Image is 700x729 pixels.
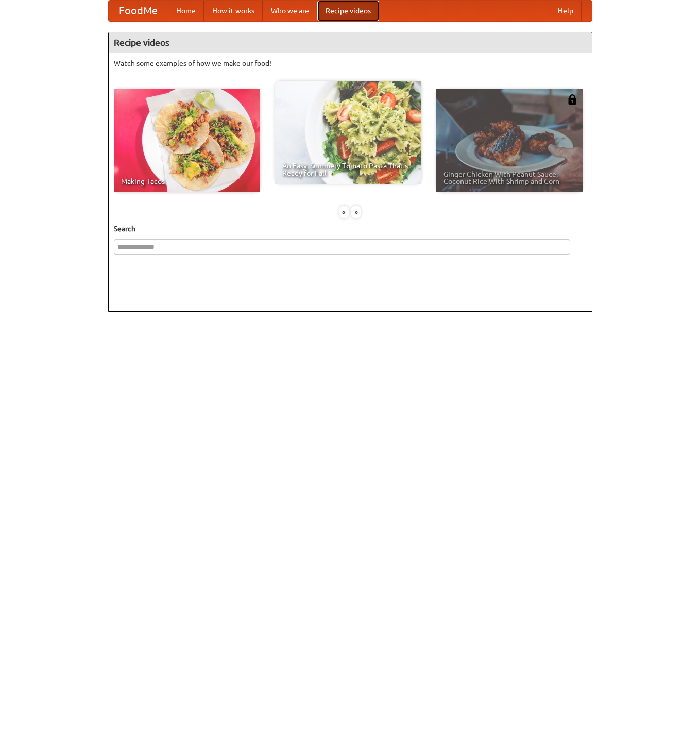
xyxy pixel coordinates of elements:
a: FoodMe [109,1,168,21]
a: Help [550,1,582,21]
a: Recipe videos [317,1,379,21]
span: Making Tacos [121,178,253,185]
h4: Recipe videos [109,32,592,53]
a: How it works [204,1,263,21]
p: Watch some examples of how we make our food! [114,58,587,69]
img: 483408.png [567,94,577,105]
a: An Easy, Summery Tomato Pasta That's Ready for Fall [275,81,421,184]
a: Home [168,1,204,21]
div: » [351,206,361,218]
h5: Search [114,224,587,234]
a: Making Tacos [114,89,260,192]
div: « [339,206,349,218]
span: An Easy, Summery Tomato Pasta That's Ready for Fall [282,162,414,177]
a: Who we are [263,1,317,21]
